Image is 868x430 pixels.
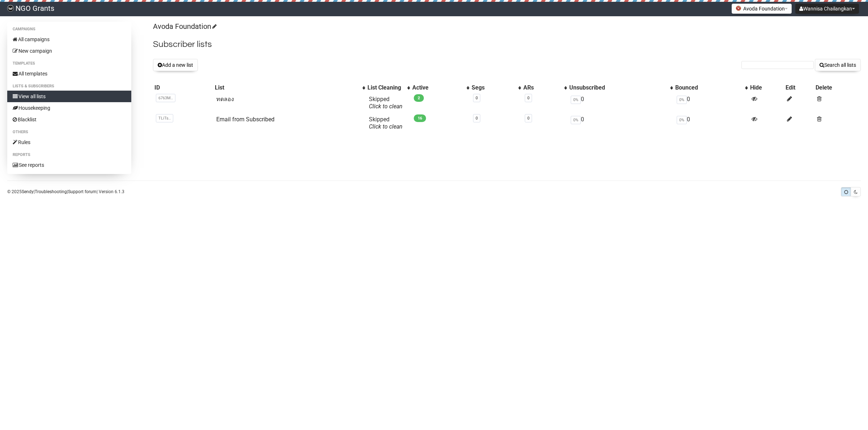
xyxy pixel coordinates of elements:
span: 0% [571,116,581,124]
th: Unsubscribed: No sort applied, activate to apply an ascending sort [568,83,674,93]
span: TLiTs.. [156,114,173,122]
span: 0% [677,96,687,104]
span: Skipped [369,116,403,130]
button: Add a new list [153,59,198,71]
a: 0 [476,116,478,121]
a: See reports [7,159,131,171]
a: Blacklist [7,114,131,125]
button: Search all lists [815,59,861,71]
li: Lists & subscribers [7,82,131,91]
th: List Cleaning: No sort applied, activate to apply an ascending sort [366,83,411,93]
a: 0 [527,96,529,100]
img: 17080ac3efa689857045ce3784bc614b [7,5,14,12]
h2: Subscriber lists [153,38,861,51]
th: Active: No sort applied, activate to apply an ascending sort [411,83,470,93]
a: Support forum [68,189,97,194]
a: All templates [7,68,131,79]
td: 0 [674,113,749,133]
span: 0% [677,116,687,124]
a: 0 [476,96,478,100]
div: Edit [786,84,813,91]
span: Skipped [369,96,403,110]
div: Segs [472,84,515,91]
li: Others [7,128,131,136]
a: Click to clean [369,103,403,110]
div: Active [412,84,463,91]
a: Click to clean [369,123,403,130]
span: 2 [414,94,424,102]
span: 6763M.. [156,94,175,102]
a: Housekeeping [7,102,131,114]
div: Hide [750,84,783,91]
th: Edit: No sort applied, sorting is disabled [784,83,814,93]
th: ID: No sort applied, sorting is disabled [153,83,213,93]
a: View all lists [7,91,131,102]
li: Campaigns [7,25,131,34]
td: 0 [568,93,674,113]
button: Wannisa Chailangkan [795,4,859,14]
span: 0% [571,96,581,104]
th: Segs: No sort applied, activate to apply an ascending sort [470,83,522,93]
div: List [215,84,359,91]
div: Bounced [675,84,741,91]
th: ARs: No sort applied, activate to apply an ascending sort [522,83,567,93]
div: ARs [523,84,560,91]
p: © 2025 | | | Version 6.1.3 [7,188,124,196]
th: Delete: No sort applied, sorting is disabled [814,83,861,93]
th: Bounced: No sort applied, activate to apply an ascending sort [674,83,749,93]
div: Unsubscribed [569,84,667,91]
a: All campaigns [7,34,131,45]
th: List: No sort applied, activate to apply an ascending sort [213,83,366,93]
a: 0 [527,116,529,121]
td: 0 [568,113,674,133]
button: Avoda Foundation [732,4,792,14]
div: Delete [816,84,859,91]
a: ทดลอง [216,96,234,103]
div: List Cleaning [367,84,404,91]
td: 0 [674,93,749,113]
a: Avoda Foundation [153,22,216,31]
th: Hide: No sort applied, sorting is disabled [749,83,784,93]
li: Templates [7,59,131,68]
li: Reports [7,151,131,159]
a: Rules [7,136,131,148]
img: 3.png [736,5,741,11]
span: 16 [414,114,426,122]
a: New campaign [7,45,131,57]
a: Email from Subscribed [216,116,275,123]
a: Sendy [22,189,34,194]
div: ID [154,84,212,91]
a: Troubleshooting [35,189,67,194]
